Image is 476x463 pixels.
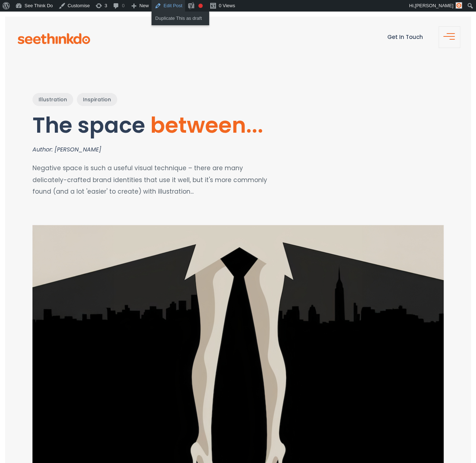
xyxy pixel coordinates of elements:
img: see-think-do-logo.png [18,33,90,44]
a: Get In Touch [387,33,423,41]
li: Inspiration [77,93,117,106]
span: space [78,110,145,140]
p: Negative space is such a useful visual technique – there are many delicately-crafted brand identi... [32,162,268,197]
a: Duplicate This as draft [151,14,209,23]
span: [PERSON_NAME] [415,3,453,8]
span: The [32,110,72,140]
div: Focus keyphrase not set [198,4,203,8]
p: Author: [PERSON_NAME] [32,144,268,155]
span: between... [150,110,263,140]
li: Illustration [32,93,73,106]
h1: The space between... [32,113,268,137]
